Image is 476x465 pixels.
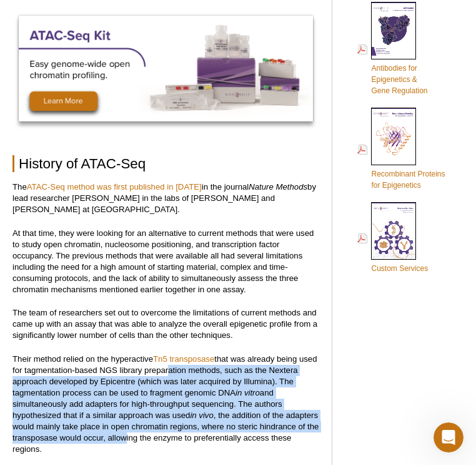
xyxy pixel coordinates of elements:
[371,2,416,59] img: Abs_epi_2015_cover_web_70x200
[434,422,464,452] iframe: Intercom live chat
[371,202,416,260] img: Custom_Services_cover
[371,64,427,95] span: Antibodies for Epigenetics & Gene Regulation
[12,354,319,455] p: Their method relied on the hyperactive that was already being used for tagmentation-based NGS lib...
[371,264,428,273] span: Custom Services
[357,201,428,275] a: Custom Services
[12,228,319,295] p: At that time, they were looking for an alternative to current methods that were used to study ope...
[27,182,202,192] a: ATAC-Seq method was first published in [DATE]
[12,307,319,341] p: The team of researchers set out to overcome the limitations of current methods and came up with a...
[153,354,214,364] a: Tn5 transposase
[371,108,416,165] img: Rec_prots_140604_cover_web_70x200
[357,106,445,192] a: Recombinant Proteinsfor Epigenetics
[190,411,213,420] em: in vivo
[12,181,319,215] p: The in the journal by lead researcher [PERSON_NAME] in the labs of [PERSON_NAME] and [PERSON_NAME...
[371,170,445,190] span: Recombinant Proteins for Epigenetics
[19,16,313,121] img: ATAC-Seq Kit
[249,182,307,192] em: Nature Methods
[236,388,260,397] em: in vitro
[357,1,427,98] a: Antibodies forEpigenetics &Gene Regulation
[12,155,319,172] h2: History of ATAC-Seq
